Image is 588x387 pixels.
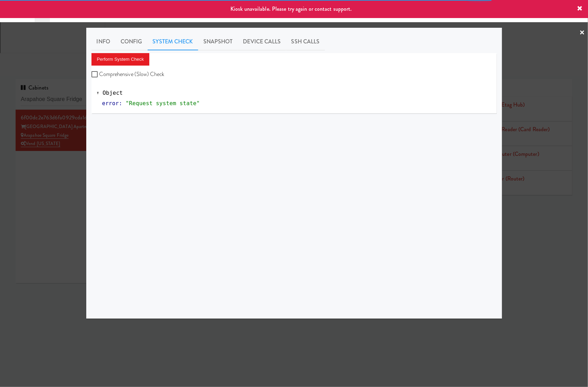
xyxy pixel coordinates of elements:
[198,33,238,50] a: Snapshot
[148,33,198,50] a: System Check
[286,33,325,50] a: SSH Calls
[91,53,150,66] button: Perform System Check
[103,90,123,96] span: Object
[91,72,99,77] input: Comprehensive (Slow) Check
[102,100,119,107] span: error
[115,33,148,50] a: Config
[91,33,115,50] a: Info
[230,5,352,13] span: Kiosk unavailable. Please try again or contact support.
[91,69,165,79] label: Comprehensive (Slow) Check
[126,100,200,107] span: "Request system state"
[238,33,286,50] a: Device Calls
[580,22,585,44] a: ×
[119,100,122,107] span: :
